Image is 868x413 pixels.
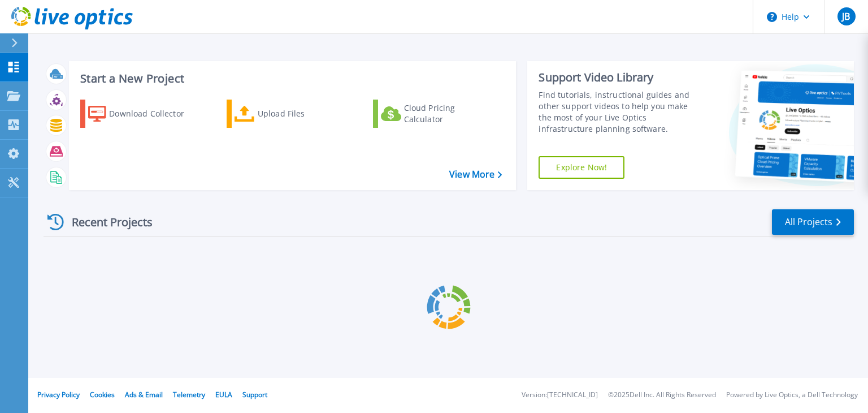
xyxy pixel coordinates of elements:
a: EULA [215,390,232,399]
div: Support Video Library [539,70,702,85]
h3: Start a New Project [80,72,502,85]
li: Powered by Live Optics, a Dell Technology [726,392,858,399]
div: Find tutorials, instructional guides and other support videos to help you make the most of your L... [539,89,702,135]
a: Privacy Policy [37,390,80,399]
a: Cloud Pricing Calculator [373,100,499,128]
span: JB [842,12,850,21]
div: Upload Files [258,102,348,125]
a: Upload Files [227,100,353,128]
div: Recent Projects [44,208,168,236]
li: © 2025 Dell Inc. All Rights Reserved [608,392,716,399]
div: Cloud Pricing Calculator [404,102,494,125]
a: Telemetry [173,390,205,399]
a: Download Collector [80,100,206,128]
div: Download Collector [109,102,199,125]
li: Version: [TECHNICAL_ID] [522,392,598,399]
a: Ads & Email [125,390,163,399]
a: Support [242,390,267,399]
a: Explore Now! [539,156,624,179]
a: All Projects [772,209,854,235]
a: Cookies [90,390,115,399]
a: View More [449,169,502,180]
